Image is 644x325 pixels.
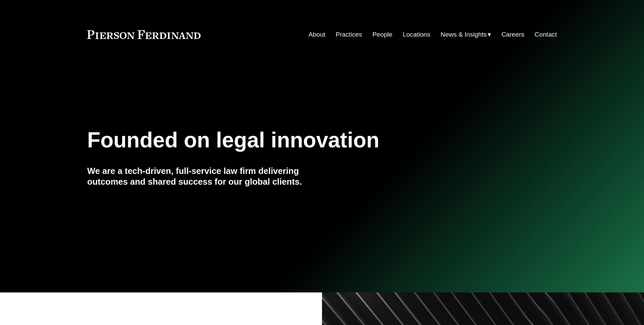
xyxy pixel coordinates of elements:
a: Locations [403,28,430,41]
a: Careers [501,28,524,41]
a: People [372,28,392,41]
a: Practices [336,28,362,41]
h4: We are a tech-driven, full-service law firm delivering outcomes and shared success for our global... [87,166,322,187]
h1: Founded on legal innovation [87,128,479,152]
span: News & Insights [441,29,487,41]
a: About [309,28,325,41]
a: folder dropdown [441,28,491,41]
a: Contact [535,28,557,41]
